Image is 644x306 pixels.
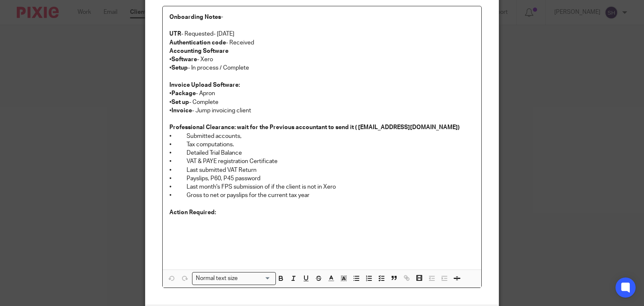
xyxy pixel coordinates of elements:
[169,124,460,130] strong: Professional Clearance: wait for the Previous accountant to send it ( [EMAIL_ADDRESS][DOMAIN_NAME])
[169,191,475,200] p: • Gross to net or payslips for the current tax year
[169,166,475,174] p: • Last submitted VAT Return
[169,48,229,54] strong: Accounting Software
[192,272,276,285] div: Search for option
[169,64,475,72] p: • - In process / Complete
[169,106,475,115] p: • - Jump invoicing client
[169,140,475,149] p: • Tax computations.
[169,30,475,38] p: - Requested- [DATE]
[171,57,197,62] strong: Software
[169,183,475,191] p: • Last month's FPS submission of if the client is not in Xero
[169,210,216,215] strong: Action Required:
[169,55,475,64] p: • - Xero
[169,132,475,140] p: • Submitted accounts,
[169,39,475,47] p: - Received
[169,149,475,157] p: • Detailed Trial Balance
[171,99,189,105] strong: Set up
[171,65,188,71] strong: Setup
[169,89,475,98] p: • - Apron
[169,98,475,106] p: • - Complete
[169,82,240,88] strong: Invoice Upload Software:
[169,40,226,46] strong: Authentication code
[169,157,475,166] p: • VAT & PAYE registration Certificate
[169,31,181,37] strong: UTR
[171,91,196,96] strong: Package
[169,174,475,183] p: • Payslips, P60, P45 password
[241,274,271,283] input: Search for option
[194,274,240,283] span: Normal text size
[171,108,192,114] strong: Invoice
[169,14,223,20] strong: Onboarding Notes-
